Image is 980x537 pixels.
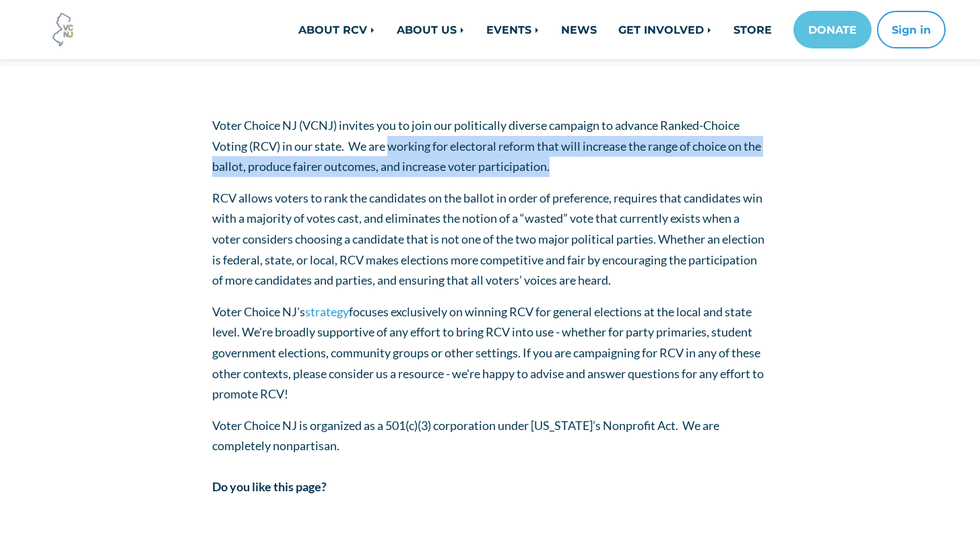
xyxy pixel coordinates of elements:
[202,11,946,48] nav: Main navigation
[414,500,459,513] iframe: X Post Button
[212,415,768,456] p: Voter Choice NJ is organized as a 501(c)(3) corporation under [US_STATE]’s Nonprofit Act. We are ...
[608,16,723,43] a: GET INVOLVED
[45,11,81,48] img: Voter Choice NJ
[212,479,327,494] strong: Do you like this page?
[723,16,783,43] a: STORE
[793,11,872,48] a: DONATE
[550,16,608,43] a: NEWS
[476,16,550,43] a: EVENTS
[212,505,414,518] iframe: fb:like Facebook Social Plugin
[877,11,946,48] button: Sign in or sign up
[212,188,768,291] p: RCV allows voters to rank the candidates on the ballot in order of preference, requires that cand...
[288,16,386,43] a: ABOUT RCV
[305,304,349,319] a: strategy
[212,301,768,404] p: Voter Choice NJ's focuses exclusively on winning RCV for general elections at the local and state...
[386,16,476,43] a: ABOUT US
[212,115,768,177] p: Voter Choice NJ (VCNJ) invites you to join our politically diverse campaign to advance Ranked-Cho...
